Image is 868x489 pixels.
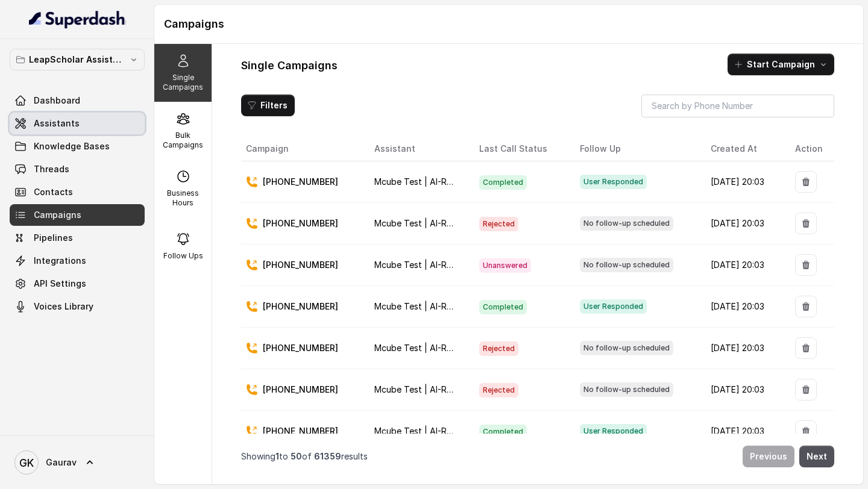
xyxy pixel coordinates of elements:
span: Completed [479,300,527,314]
span: Completed [479,425,527,439]
span: Unanswered [479,258,531,273]
span: Threads [34,163,69,175]
button: LeapScholar Assistant [10,49,145,70]
h1: Single Campaigns [241,56,338,75]
input: Search by Phone Number [641,95,834,117]
p: Showing to of results [241,450,368,463]
span: Rejected [479,217,518,231]
td: [DATE] 20:03 [701,203,785,244]
span: Gaurav [46,456,77,469]
a: Knowledge Bases [10,135,145,157]
p: Business Hours [159,188,207,208]
th: Follow Up [570,137,700,161]
p: [PHONE_NUMBER] [263,176,338,188]
span: Mcube Test | AI-RM NGB [374,426,474,436]
span: Integrations [34,255,86,267]
td: [DATE] 20:03 [701,369,785,411]
p: Follow Ups [163,251,203,261]
span: Mcube Test | AI-RM NGB [374,176,474,187]
span: Mcube Test | AI-RM NGB [374,343,474,353]
a: API Settings [10,273,145,294]
span: No follow-up scheduled [580,216,673,231]
span: No follow-up scheduled [580,382,673,397]
a: Assistants [10,113,145,134]
td: [DATE] 20:03 [701,244,785,286]
p: [PHONE_NUMBER] [263,259,338,271]
img: light.svg [29,10,126,29]
span: Contacts [34,186,73,198]
p: [PHONE_NUMBER] [263,217,338,229]
p: [PHONE_NUMBER] [263,342,338,354]
p: [PHONE_NUMBER] [263,425,338,437]
span: Mcube Test | AI-RM NGB [374,301,474,311]
span: Mcube Test | AI-RM NGB [374,218,474,228]
span: Mcube Test | AI-RM NGB [374,260,474,270]
a: Voices Library [10,296,145,317]
th: Created At [701,137,785,161]
span: No follow-up scheduled [580,341,673,355]
text: GK [19,456,34,469]
span: User Responded [580,424,647,438]
button: Filters [241,95,295,116]
span: Voices Library [34,301,93,313]
span: Knowledge Bases [34,140,110,152]
a: Threads [10,158,145,180]
span: Assistants [34,117,80,129]
a: Gaurav [10,446,145,479]
a: Pipelines [10,227,145,249]
p: [PHONE_NUMBER] [263,384,338,396]
td: [DATE] 20:03 [701,328,785,369]
p: LeapScholar Assistant [29,52,125,67]
span: Rejected [479,341,518,356]
td: [DATE] 20:03 [701,411,785,452]
p: [PHONE_NUMBER] [263,301,338,313]
span: User Responded [580,299,647,314]
nav: Pagination [241,438,834,475]
span: 50 [291,451,302,461]
td: [DATE] 20:03 [701,286,785,328]
span: 61359 [314,451,341,461]
span: 1 [275,451,279,461]
th: Campaign [241,137,365,161]
span: Completed [479,175,527,190]
button: Previous [743,446,794,467]
h1: Campaigns [164,14,854,34]
th: Action [785,137,834,161]
a: Dashboard [10,90,145,111]
span: No follow-up scheduled [580,258,673,272]
span: Rejected [479,383,518,397]
span: Pipelines [34,232,73,244]
span: API Settings [34,278,86,290]
p: Single Campaigns [159,73,207,92]
a: Integrations [10,250,145,272]
th: Assistant [365,137,470,161]
button: Next [799,446,834,467]
button: Start Campaign [728,54,834,75]
p: Bulk Campaigns [159,131,207,150]
span: Campaigns [34,209,81,221]
td: [DATE] 20:03 [701,161,785,203]
span: Mcube Test | AI-RM NGB [374,384,474,394]
th: Last Call Status [470,137,571,161]
span: User Responded [580,175,647,189]
a: Contacts [10,181,145,203]
span: Dashboard [34,95,80,107]
a: Campaigns [10,204,145,226]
